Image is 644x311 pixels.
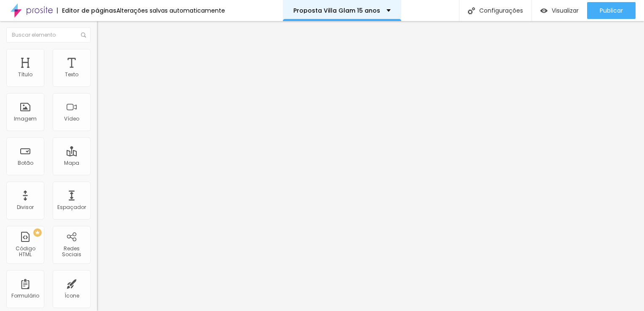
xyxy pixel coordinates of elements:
p: Proposta Villa Glam 15 anos [293,8,380,13]
button: Visualizar [532,2,587,19]
div: Título [18,72,32,78]
div: Editor de páginas [57,8,116,13]
span: Visualizar [552,7,579,14]
iframe: Editor [97,21,644,311]
div: Divisor [17,204,34,210]
div: Código HTML [8,246,42,258]
img: Icone [468,7,475,14]
div: Formulário [11,293,39,299]
div: Botão [18,160,33,166]
div: Alterações salvas automaticamente [116,8,225,13]
div: Vídeo [64,116,79,122]
div: Texto [65,72,78,78]
button: Publicar [587,2,636,19]
span: Publicar [600,7,623,14]
div: Ícone [64,293,79,299]
div: Espaçador [57,204,86,210]
img: Icone [81,32,86,38]
div: Mapa [64,160,79,166]
div: Redes Sociais [55,246,88,258]
img: view-1.svg [540,7,547,14]
input: Buscar elemento [6,27,91,43]
div: Imagem [14,116,37,122]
